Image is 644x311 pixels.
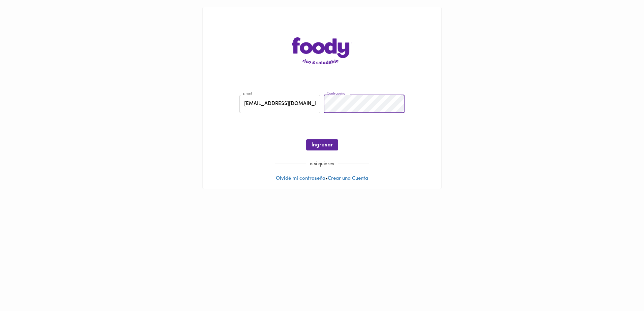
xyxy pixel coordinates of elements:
[328,176,368,181] a: Crear una Cuenta
[605,272,637,304] iframe: Messagebird Livechat Widget
[306,162,338,167] span: o si quieres
[239,95,320,113] input: pepitoperez@gmail.com
[306,139,338,150] button: Ingresar
[292,37,352,64] img: logo-main-page.png
[203,7,441,189] div: •
[312,142,333,148] span: Ingresar
[276,176,325,181] a: Olvidé mi contraseña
